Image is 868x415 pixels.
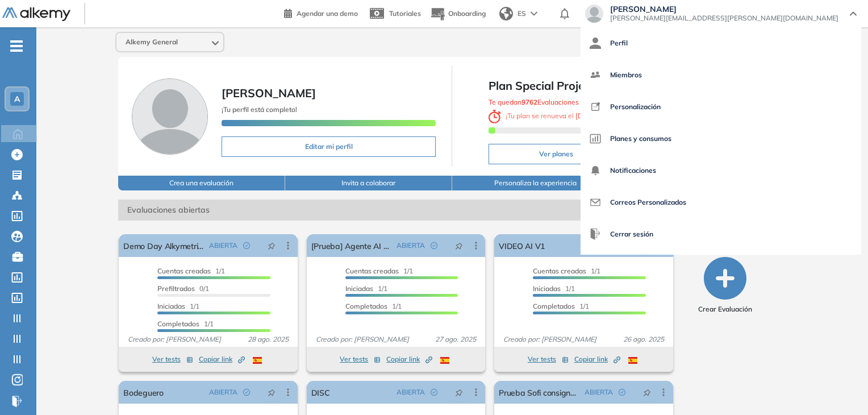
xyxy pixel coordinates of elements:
[345,284,373,293] span: Iniciadas
[243,334,293,345] span: 28 ago. 2025
[157,284,195,293] span: Prefiltrados
[590,125,852,152] a: Planes y consumos
[590,221,653,248] button: Cerrar sesión
[431,389,437,396] span: check-circle
[590,69,601,81] img: icon
[2,7,70,22] img: Logo
[446,383,471,401] button: pushpin
[531,11,537,16] img: arrow
[610,125,671,152] span: Planes y consumos
[268,388,276,397] span: pushpin
[499,7,513,20] img: world
[132,78,208,155] img: Foto de perfil
[489,144,623,164] button: Ver planes
[397,240,425,251] span: ABIERTA
[533,284,575,293] span: 1/1
[268,241,276,250] span: pushpin
[386,352,432,366] button: Copiar link
[243,389,250,396] span: check-circle
[811,360,868,415] div: Chat Widget
[311,381,330,404] a: DISC
[311,334,414,345] span: Creado por: [PERSON_NAME]
[389,9,421,18] span: Tutoriales
[489,98,579,106] span: Te quedan Evaluaciones
[590,101,601,113] img: icon
[590,189,852,216] a: Correos Personalizados
[284,6,358,19] a: Agendar una demo
[157,319,214,328] span: 1/1
[574,111,654,120] b: [DATE][PERSON_NAME]
[431,242,437,249] span: check-circle
[489,77,770,94] span: Plan Special Project
[397,387,425,397] span: ABIERTA
[499,381,579,404] a: Prueba Sofi consigna larga
[643,388,651,397] span: pushpin
[118,176,285,190] button: Crea una evaluación
[430,2,486,26] button: Onboarding
[340,352,381,366] button: Ver tests
[610,5,838,14] span: [PERSON_NAME]
[123,334,226,345] span: Creado por: [PERSON_NAME]
[590,30,852,57] a: Perfil
[610,157,656,184] span: Notificaciones
[126,38,178,47] span: Alkemy General
[533,302,575,310] span: Completados
[222,86,316,100] span: [PERSON_NAME]
[440,357,449,364] img: ESP
[157,302,185,310] span: Iniciadas
[345,284,387,293] span: 1/1
[489,111,656,120] span: ¡ Tu plan se renueva el !
[345,302,387,310] span: Completados
[590,93,852,121] a: Personalización
[285,176,452,190] button: Invita a colaborar
[590,165,601,176] img: icon
[590,38,601,49] img: icon
[118,200,619,221] span: Evaluaciones abiertas
[199,354,245,364] span: Copiar link
[253,357,262,364] img: ESP
[297,9,358,18] span: Agendar una demo
[499,234,545,257] a: VIDEO AI V1
[610,61,642,89] span: Miembros
[152,352,193,366] button: Ver tests
[259,383,284,401] button: pushpin
[222,136,436,157] button: Editar mi perfil
[590,229,601,240] img: icon
[619,389,625,396] span: check-circle
[345,267,399,275] span: Cuentas creadas
[533,267,586,275] span: Cuentas creadas
[455,241,463,250] span: pushpin
[590,133,601,144] img: icon
[199,352,245,366] button: Copiar link
[345,302,402,310] span: 1/1
[311,234,392,257] a: [Prueba] Agente AI 2.1
[518,9,526,19] span: ES
[243,242,250,249] span: check-circle
[533,267,600,275] span: 1/1
[157,267,211,275] span: Cuentas creadas
[14,94,20,103] span: A
[157,267,225,275] span: 1/1
[452,176,619,190] button: Personaliza la experiencia
[574,354,620,364] span: Copiar link
[574,352,620,366] button: Copiar link
[10,45,23,47] i: -
[489,110,501,123] img: clock-svg
[590,61,852,89] a: Miembros
[610,221,653,248] span: Cerrar sesión
[123,234,204,257] a: Demo Day Alkymetrics
[628,357,637,364] img: ESP
[610,14,838,23] span: [PERSON_NAME][EMAIL_ADDRESS][PERSON_NAME][DOMAIN_NAME]
[123,381,164,404] a: Bodeguero
[610,189,686,216] span: Correos Personalizados
[528,352,569,366] button: Ver tests
[157,284,209,293] span: 0/1
[521,98,537,106] b: 9762
[455,388,463,397] span: pushpin
[610,93,661,121] span: Personalización
[585,387,613,397] span: ABIERTA
[386,354,432,364] span: Copiar link
[157,302,199,310] span: 1/1
[448,9,486,18] span: Onboarding
[533,284,561,293] span: Iniciadas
